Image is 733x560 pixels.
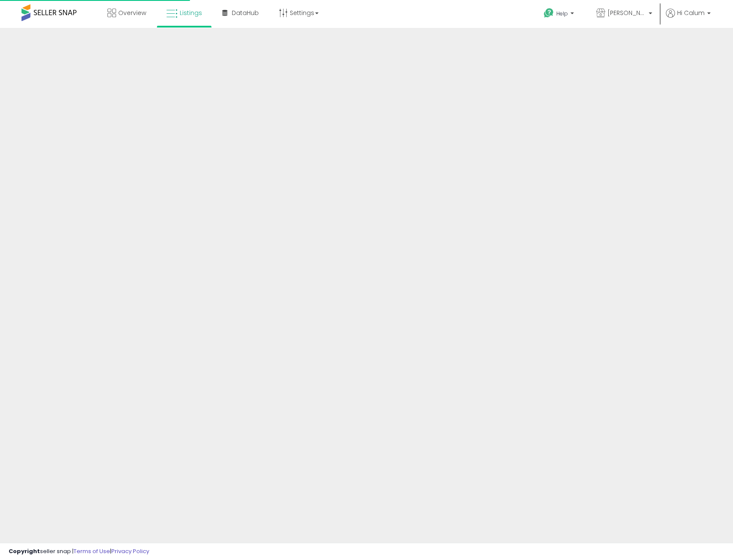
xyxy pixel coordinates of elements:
span: Hi Calum [677,9,705,17]
span: DataHub [232,9,259,17]
a: Help [537,1,583,28]
span: Help [556,10,568,17]
span: Listings [180,9,202,17]
a: Hi Calum [666,9,711,28]
i: Get Help [543,8,554,18]
span: [PERSON_NAME] Essentials LLC [607,9,646,17]
span: Overview [118,9,146,17]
